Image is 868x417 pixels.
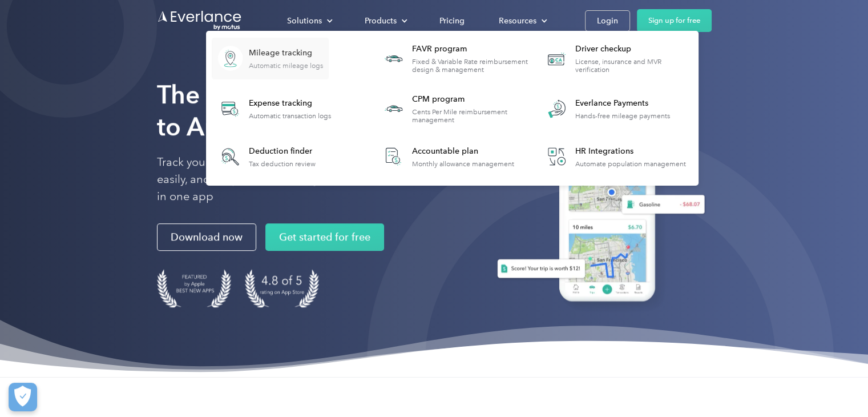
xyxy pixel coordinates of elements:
[412,43,529,55] div: FAVR program
[276,11,342,31] div: Solutions
[212,38,329,79] a: Mileage trackingAutomatic mileage logs
[157,154,385,205] p: Track your miles automatically, log expenses easily, and keep more of what you make, all in one app
[249,112,331,120] div: Automatic transaction logs
[439,14,465,28] div: Pricing
[575,98,670,109] div: Everlance Payments
[353,11,417,31] div: Products
[487,11,556,31] div: Resources
[157,223,256,251] a: Download now
[412,160,514,168] div: Monthly allowance management
[412,58,529,74] div: Fixed & Variable Rate reimbursement design & management
[538,138,692,175] a: HR IntegrationsAutomate population management
[245,269,319,307] img: 4.9 out of 5 stars on the app store
[412,94,529,105] div: CPM program
[412,146,514,157] div: Accountable plan
[575,160,686,168] div: Automate population management
[206,31,699,186] nav: Products
[575,43,692,55] div: Driver checkup
[412,108,529,124] div: Cents Per Mile reimbursement management
[249,160,316,168] div: Tax deduction review
[212,88,337,130] a: Expense trackingAutomatic transaction logs
[249,146,316,157] div: Deduction finder
[249,98,331,109] div: Expense tracking
[157,269,231,307] img: Badge for Featured by Apple Best New Apps
[538,88,676,130] a: Everlance PaymentsHands-free mileage payments
[575,112,670,120] div: Hands-free mileage payments
[287,14,322,28] div: Solutions
[265,223,384,251] a: Get started for free
[375,38,530,79] a: FAVR programFixed & Variable Rate reimbursement design & management
[249,62,323,70] div: Automatic mileage logs
[575,58,692,74] div: License, insurance and MVR verification
[9,383,37,411] button: Cookies Settings
[249,47,323,59] div: Mileage tracking
[365,14,397,28] div: Products
[157,10,243,31] a: Go to homepage
[212,138,321,175] a: Deduction finderTax deduction review
[428,11,476,31] a: Pricing
[637,9,712,32] a: Sign up for free
[575,146,686,157] div: HR Integrations
[597,14,618,28] div: Login
[499,14,536,28] div: Resources
[538,38,693,79] a: Driver checkupLicense, insurance and MVR verification
[585,10,630,31] a: Login
[375,138,520,175] a: Accountable planMonthly allowance management
[375,88,530,130] a: CPM programCents Per Mile reimbursement management
[157,79,459,142] strong: The Mileage Tracking App to Automate Your Logs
